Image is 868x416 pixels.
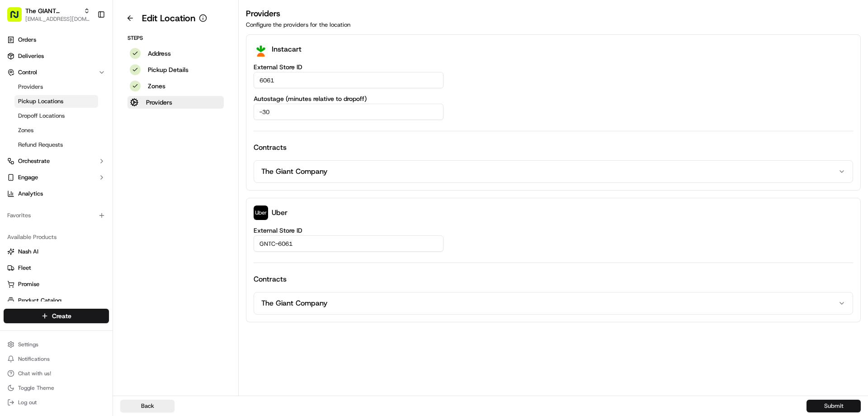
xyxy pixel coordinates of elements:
[18,36,36,44] span: Orders
[120,400,175,412] button: Back
[127,63,224,76] button: Pickup Details
[4,382,109,394] button: Toggle Theme
[4,338,109,351] button: Settings
[7,264,105,272] a: Fleet
[4,244,109,259] button: Nash AI
[9,9,27,27] img: Nash
[14,139,98,151] a: Refund Requests
[807,400,861,412] button: Submit
[254,292,853,314] button: The Giant Company
[18,52,44,60] span: Deliveries
[254,64,853,70] label: External Store ID
[18,341,38,348] span: Settings
[4,170,109,185] button: Engage
[146,98,172,107] p: Providers
[272,207,288,218] p: Uber
[4,208,109,223] div: Favorites
[4,367,109,380] button: Chat with us!
[14,95,98,108] a: Pickup Locations
[18,68,37,77] span: Control
[154,89,165,100] button: Start new chat
[18,141,63,149] span: Refund Requests
[18,296,61,305] span: Product Catalog
[4,65,109,80] button: Control
[5,128,73,144] a: 📗Knowledge Base
[18,190,43,198] span: Analytics
[4,277,109,292] button: Promise
[18,399,37,406] span: Log out
[4,396,109,409] button: Log out
[127,80,224,92] button: Zones
[18,384,54,392] span: Toggle Theme
[4,230,109,244] div: Available Products
[90,153,109,160] span: Pylon
[18,355,50,363] span: Notifications
[254,96,853,102] label: Autostage (minutes relative to dropoff)
[4,293,109,308] button: Product Catalog
[254,161,853,182] button: The Giant Company
[24,58,163,68] input: Got a question? Start typing here...
[272,44,302,55] p: Instacart
[127,96,224,109] button: Providers
[148,65,189,74] p: Pickup Details
[18,248,38,256] span: Nash AI
[76,132,84,139] div: 💻
[7,296,105,305] a: Product Catalog
[31,96,114,103] div: We're available if you need us!
[9,36,165,51] p: Welcome 👋
[18,173,38,182] span: Engage
[4,154,109,168] button: Orchestrate
[18,131,69,140] span: Knowledge Base
[4,4,94,25] button: The GIANT Company[EMAIL_ADDRESS][DOMAIN_NAME]
[9,132,16,139] div: 📗
[4,309,109,323] button: Create
[18,264,31,272] span: Fleet
[4,353,109,365] button: Notifications
[254,274,853,285] h4: Contracts
[85,131,145,140] span: API Documentation
[254,206,268,220] img: profile_uber_ahold_partner.png
[18,97,63,105] span: Pickup Locations
[4,33,109,47] a: Orders
[4,49,109,63] a: Deliveries
[14,81,98,93] a: Providers
[18,126,33,134] span: Zones
[246,21,861,29] p: Configure the providers for the location
[73,128,149,144] a: 💻API Documentation
[14,124,98,137] a: Zones
[148,49,171,58] p: Address
[4,261,109,275] button: Fleet
[7,280,105,288] a: Promise
[254,42,268,57] img: profile_instacart_ahold_partner.png
[18,83,43,91] span: Providers
[7,248,105,256] a: Nash AI
[4,186,109,201] a: Analytics
[127,47,224,60] button: Address
[148,81,165,91] p: Zones
[254,142,853,153] h4: Contracts
[142,12,195,24] h1: Edit Location
[64,153,109,160] a: Powered byPylon
[25,6,80,15] button: The GIANT Company
[52,311,71,320] span: Create
[18,157,50,165] span: Orchestrate
[254,227,853,234] label: External Store ID
[14,110,98,122] a: Dropoff Locations
[9,86,25,103] img: 1736555255976-a54dd68f-1ca7-489b-9aae-adbdc363a1c4
[246,7,861,20] h3: Providers
[25,15,90,23] button: [EMAIL_ADDRESS][DOMAIN_NAME]
[31,86,148,96] div: Start new chat
[18,280,39,288] span: Promise
[127,34,224,42] p: Steps
[18,112,65,120] span: Dropoff Locations
[18,370,51,377] span: Chat with us!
